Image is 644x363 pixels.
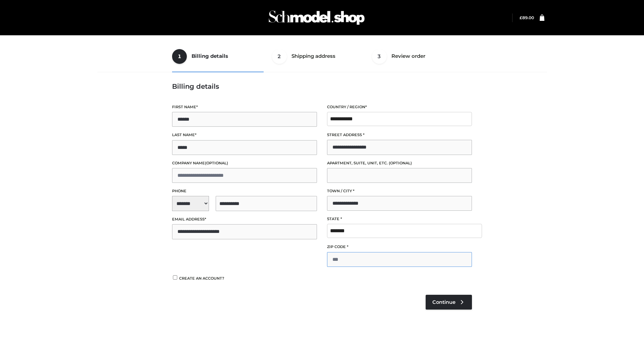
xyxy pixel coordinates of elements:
a: Continue [426,295,472,310]
span: (optional) [205,161,228,165]
label: Email address [172,216,317,223]
img: Schmodel Admin 964 [266,4,367,31]
h3: Billing details [172,82,472,90]
input: Create an account? [172,275,178,280]
label: State [327,216,472,222]
label: Apartment, suite, unit, etc. [327,160,472,166]
span: (optional) [389,161,412,165]
label: Street address [327,132,472,138]
span: Continue [432,299,455,305]
label: Country / Region [327,104,472,110]
bdi: 89.00 [520,15,534,20]
label: First name [172,104,317,110]
label: ZIP Code [327,244,472,250]
label: Phone [172,188,317,194]
span: Create an account? [179,276,224,281]
label: Town / City [327,188,472,194]
span: £ [520,15,522,20]
label: Last name [172,132,317,138]
label: Company name [172,160,317,166]
a: £89.00 [520,15,534,20]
